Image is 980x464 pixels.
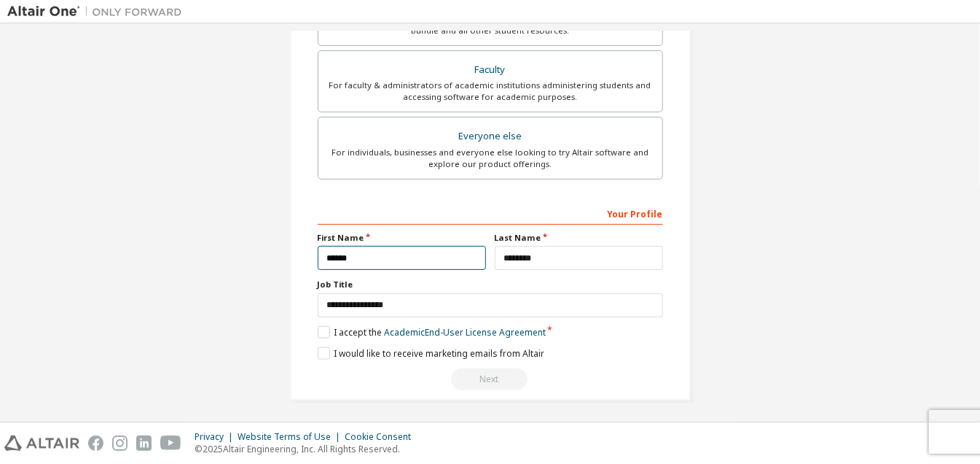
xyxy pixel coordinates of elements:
label: I accept the [318,326,546,339]
label: Job Title [318,279,663,290]
div: Your Profile [318,201,663,225]
div: Privacy [195,431,238,443]
div: Faculty [327,60,654,80]
label: First Name [318,232,486,244]
p: © 2025 Altair Engineering, Inc. All Rights Reserved. [195,443,420,455]
img: altair_logo.svg [4,436,79,451]
a: Academic End-User License Agreement [384,326,546,339]
div: For individuals, businesses and everyone else looking to try Altair software and explore our prod... [327,147,654,170]
label: Last Name [495,232,663,244]
img: Altair One [7,4,189,19]
div: Cookie Consent [345,431,420,443]
div: Everyone else [327,126,654,147]
div: Website Terms of Use [238,431,345,443]
img: youtube.svg [160,436,181,451]
div: For faculty & administrators of academic institutions administering students and accessing softwa... [327,80,654,103]
img: linkedin.svg [136,436,152,451]
div: Email already exists [318,368,663,390]
label: I would like to receive marketing emails from Altair [318,347,544,360]
img: facebook.svg [88,436,103,451]
img: instagram.svg [112,436,128,451]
